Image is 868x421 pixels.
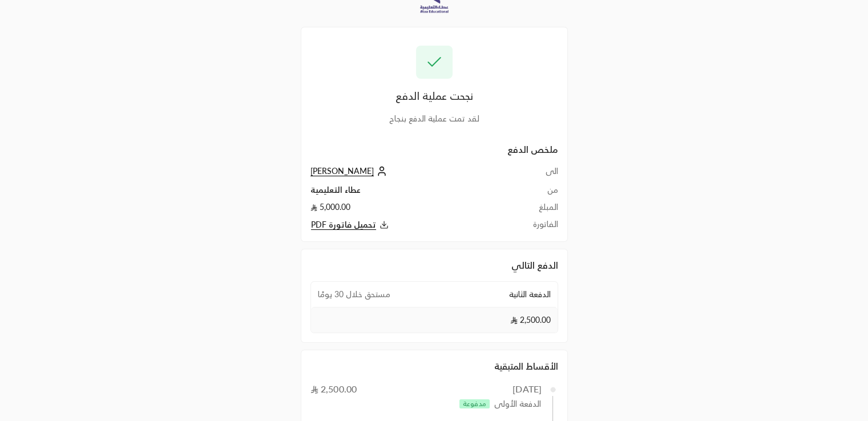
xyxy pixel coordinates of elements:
td: الى [500,165,558,184]
td: 5,000.00 [310,201,500,218]
div: لقد تمت عملية الدفع بنجاح [310,113,558,124]
span: الدفعة الثانية [509,289,551,300]
div: [DATE] [512,382,542,396]
span: مدفوعة [459,399,490,408]
span: 2,500.00 [310,383,357,394]
div: نجحت عملية الدفع [310,88,558,104]
div: الدفع التالي [310,258,558,272]
a: [PERSON_NAME] [310,166,390,176]
div: الأقساط المتبقية [310,359,558,373]
span: مستحق خلال 30 يومًا [318,289,390,300]
td: الفاتورة [500,218,558,232]
span: 2,500.00 [510,314,551,326]
button: تحميل فاتورة PDF [310,218,500,232]
td: من [500,184,558,201]
td: المبلغ [500,201,558,218]
span: تحميل فاتورة PDF [311,220,376,230]
h2: ملخص الدفع [310,143,558,156]
span: [PERSON_NAME] [310,166,374,176]
td: عطاء التعليمية [310,184,500,201]
span: الدفعة الأولى [494,398,541,410]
